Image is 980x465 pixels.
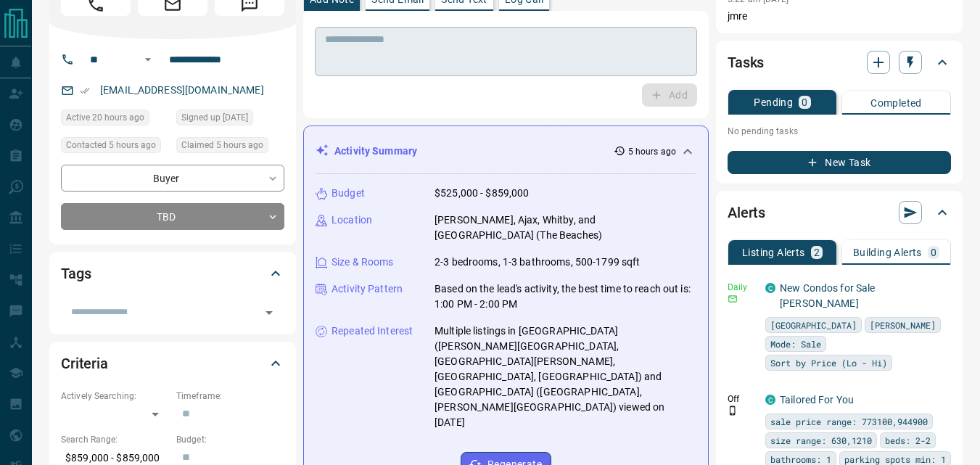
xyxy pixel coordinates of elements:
div: Tue Oct 14 2025 [176,137,284,157]
span: Contacted 5 hours ago [66,138,156,152]
p: 0 [931,247,936,258]
div: Mon Oct 13 2025 [61,110,169,130]
a: New Condos for Sale [PERSON_NAME] [780,282,876,309]
a: Tailored For You [780,394,854,406]
span: sale price range: 773100,944900 [770,414,928,429]
div: TBD [61,203,284,230]
div: Buyer [61,165,284,192]
p: Off [728,392,757,406]
span: size range: 630,1210 [770,433,872,448]
div: Tue Oct 14 2025 [61,137,169,157]
p: Activity Summary [334,144,417,159]
p: Actively Searching: [61,390,169,403]
p: Budget: [176,433,284,446]
p: Building Alerts [853,247,922,258]
div: Tags [61,256,284,291]
button: Open [139,51,157,68]
p: 5 hours ago [628,145,676,158]
button: New Task [728,151,951,174]
div: Tasks [728,45,951,80]
div: Activity Summary5 hours ago [316,138,696,165]
p: 2-3 bedrooms, 1-3 bathrooms, 500-1799 sqft [435,255,641,270]
svg: Email [728,294,738,304]
h2: Tasks [728,51,764,74]
p: Completed [870,98,922,108]
p: jmre [728,9,951,24]
span: [GEOGRAPHIC_DATA] [770,318,857,332]
div: condos.ca [765,395,775,405]
span: Sort by Price (Lo - Hi) [770,355,887,370]
p: Activity Pattern [332,281,403,297]
svg: Push Notification Only [728,406,738,416]
span: [PERSON_NAME] [870,318,936,332]
p: Based on the lead's activity, the best time to reach out is: 1:00 PM - 2:00 PM [435,281,696,312]
h2: Criteria [61,352,108,375]
p: Search Range: [61,433,169,446]
p: Repeated Interest [332,324,413,339]
p: 0 [802,97,807,107]
button: Open [259,303,279,323]
p: 2 [814,247,820,258]
p: [PERSON_NAME], Ajax, Whitby, and [GEOGRAPHIC_DATA] (The Beaches) [435,213,696,243]
span: Mode: Sale [770,337,821,351]
span: Active 20 hours ago [66,110,144,125]
h2: Alerts [728,201,765,224]
p: $525,000 - $859,000 [435,186,530,201]
div: Criteria [61,346,284,381]
p: Multiple listings in [GEOGRAPHIC_DATA] ([PERSON_NAME][GEOGRAPHIC_DATA], [GEOGRAPHIC_DATA][PERSON_... [435,324,696,430]
h2: Tags [61,262,91,285]
div: Sun Feb 23 2025 [176,110,284,130]
div: condos.ca [765,283,775,293]
p: Listing Alerts [742,247,805,258]
p: Daily [728,281,757,294]
p: Pending [754,97,793,107]
span: beds: 2-2 [885,433,931,448]
p: Location [332,213,372,228]
p: No pending tasks [728,120,951,142]
span: Signed up [DATE] [181,110,248,125]
svg: Email Verified [80,86,90,96]
p: Timeframe: [176,390,284,403]
div: Alerts [728,195,951,230]
a: [EMAIL_ADDRESS][DOMAIN_NAME] [100,84,264,96]
p: Budget [332,186,365,201]
p: Size & Rooms [332,255,394,270]
span: Claimed 5 hours ago [181,138,263,152]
